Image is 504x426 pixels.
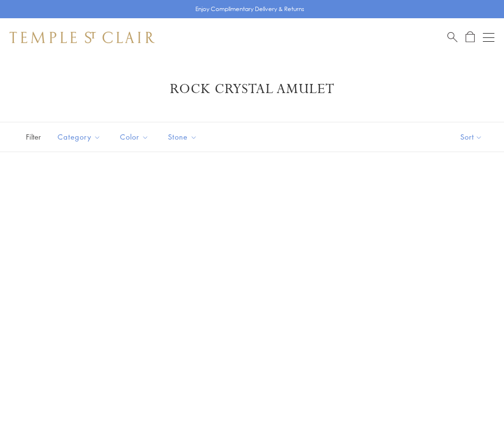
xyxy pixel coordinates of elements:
[10,32,155,43] img: Temple St. Clair
[24,81,480,98] h1: Rock Crystal Amulet
[483,32,494,43] button: Open navigation
[466,31,475,43] a: Open Shopping Bag
[195,4,304,14] p: Enjoy Complimentary Delivery & Returns
[53,131,108,143] span: Category
[115,131,156,143] span: Color
[163,131,204,143] span: Stone
[161,126,204,148] button: Stone
[439,122,504,152] button: Show sort by
[113,126,156,148] button: Color
[50,126,108,148] button: Category
[447,31,457,43] a: Search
